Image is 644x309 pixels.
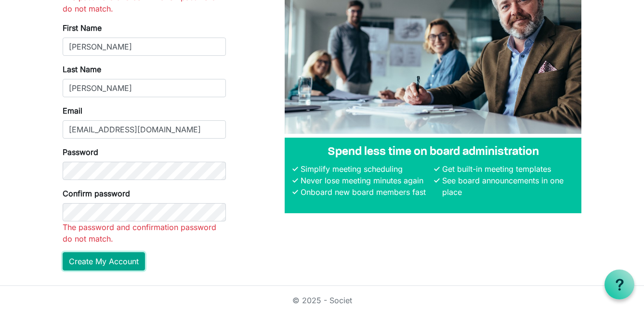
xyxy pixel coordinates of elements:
li: Never lose meeting minutes again [298,175,432,186]
label: Confirm password [63,188,130,199]
li: Simplify meeting scheduling [298,163,432,175]
label: Last Name [63,64,101,75]
li: Onboard new board members fast [298,186,432,198]
a: © 2025 - Societ [292,296,352,305]
label: Email [63,105,82,116]
label: Password [63,146,98,158]
button: Create My Account [63,252,145,270]
label: First Name [63,22,102,34]
span: The password and confirmation password do not match. [63,222,216,244]
li: Get built-in meeting templates [440,163,574,175]
li: See board announcements in one place [440,175,574,198]
h4: Spend less time on board administration [292,145,574,159]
